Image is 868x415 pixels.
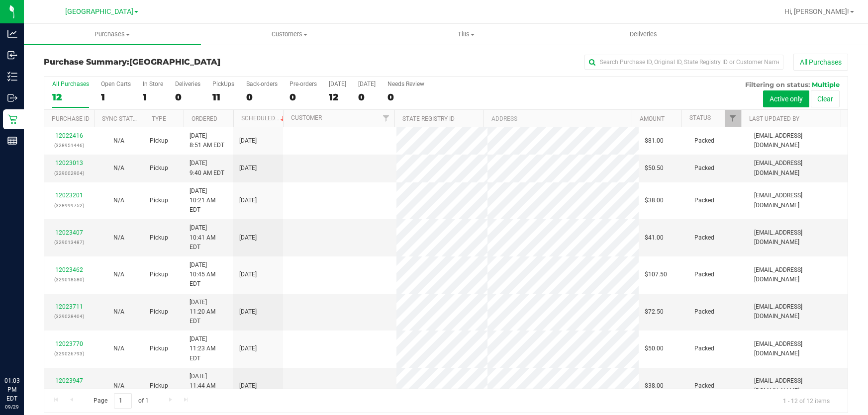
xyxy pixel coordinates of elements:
[150,164,168,173] span: Pickup
[4,403,19,411] p: 09/29
[246,81,278,87] div: Back-orders
[55,132,83,139] a: 12022416
[52,81,89,87] div: All Purchases
[694,270,714,279] span: Packed
[201,30,378,39] span: Customers
[113,270,124,279] button: N/A
[7,114,17,124] inline-svg: Retail
[50,312,88,321] p: (329028404)
[113,165,124,171] span: Not Applicable
[775,393,838,408] span: 1 - 12 of 12 items
[745,81,810,88] span: Filtering on status:
[114,393,132,409] input: 1
[749,115,799,122] a: Last Updated By
[694,233,714,243] span: Packed
[190,260,227,289] span: [DATE] 10:45 AM EDT
[645,233,664,243] span: $41.00
[239,233,257,243] span: [DATE]
[113,382,124,389] span: Not Applicable
[113,136,124,146] button: N/A
[50,275,88,284] p: (329018580)
[10,335,40,365] iframe: Resource center
[7,136,17,146] inline-svg: Reports
[152,115,166,122] a: Type
[645,344,664,353] span: $50.00
[65,7,133,16] span: [GEOGRAPHIC_DATA]
[689,114,711,121] a: Status
[55,303,83,310] a: 12023711
[113,137,124,144] span: Not Applicable
[763,90,809,107] button: Active only
[113,345,124,352] span: Not Applicable
[784,7,849,15] span: Hi, [PERSON_NAME]!
[694,164,714,173] span: Packed
[725,110,741,127] a: Filter
[190,372,227,401] span: [DATE] 11:44 AM EDT
[645,196,664,205] span: $38.00
[239,196,257,205] span: [DATE]
[387,81,424,87] div: Needs Review
[101,91,131,103] div: 1
[113,233,124,243] button: N/A
[44,58,312,67] h3: Purchase Summary:
[754,376,842,395] span: [EMAIL_ADDRESS][DOMAIN_NAME]
[150,307,168,317] span: Pickup
[555,24,732,45] a: Deliveries
[239,344,257,353] span: [DATE]
[239,381,257,391] span: [DATE]
[645,164,664,173] span: $50.50
[55,192,83,199] a: 12023201
[143,91,163,103] div: 1
[212,81,234,87] div: PickUps
[190,186,227,215] span: [DATE] 10:21 AM EDT
[113,164,124,173] button: N/A
[55,266,83,273] a: 12023462
[113,234,124,241] span: Not Applicable
[175,91,200,103] div: 0
[113,344,124,353] button: N/A
[50,386,88,396] p: (329038768)
[645,270,667,279] span: $107.50
[754,228,842,247] span: [EMAIL_ADDRESS][DOMAIN_NAME]
[358,91,376,103] div: 0
[616,30,671,39] span: Deliveries
[754,339,842,358] span: [EMAIL_ADDRESS][DOMAIN_NAME]
[50,168,88,178] p: (329002904)
[7,29,17,39] inline-svg: Analytics
[190,334,227,363] span: [DATE] 11:23 AM EDT
[50,238,88,247] p: (329013487)
[113,196,124,205] button: N/A
[793,54,848,71] button: All Purchases
[150,136,168,146] span: Pickup
[85,393,157,409] span: Page of 1
[150,344,168,353] span: Pickup
[150,270,168,279] span: Pickup
[402,115,455,122] a: State Registry ID
[329,81,346,87] div: [DATE]
[694,196,714,205] span: Packed
[7,72,17,82] inline-svg: Inventory
[113,197,124,204] span: Not Applicable
[50,349,88,358] p: (329026793)
[113,271,124,278] span: Not Applicable
[129,57,220,67] span: [GEOGRAPHIC_DATA]
[289,81,317,87] div: Pre-orders
[113,381,124,391] button: N/A
[378,24,555,45] a: Tills
[192,115,217,122] a: Ordered
[239,164,257,173] span: [DATE]
[150,196,168,205] span: Pickup
[212,91,234,103] div: 11
[811,90,840,107] button: Clear
[241,115,287,122] a: Scheduled
[55,160,83,166] a: 12023013
[143,81,163,87] div: In Store
[483,110,632,127] th: Address
[52,91,89,103] div: 12
[50,141,88,150] p: (328951446)
[7,93,17,103] inline-svg: Outbound
[645,381,664,391] span: $38.00
[358,81,376,87] div: [DATE]
[190,223,227,252] span: [DATE] 10:41 AM EDT
[329,91,346,103] div: 12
